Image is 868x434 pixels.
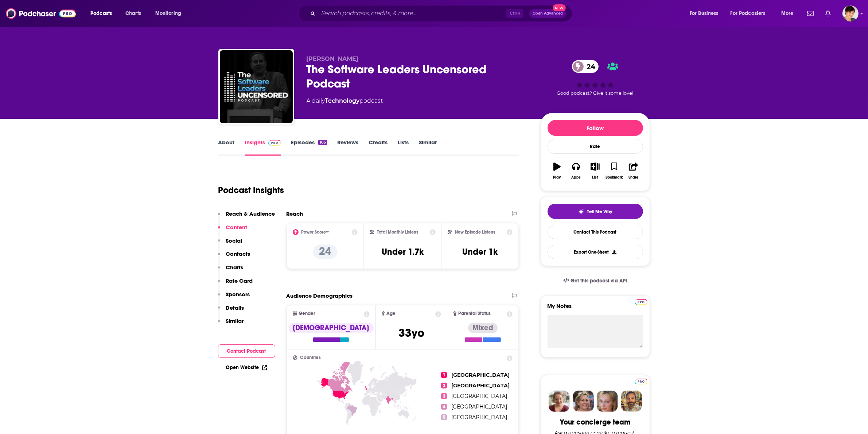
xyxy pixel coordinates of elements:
span: 2 [441,383,447,388]
span: Charts [125,8,141,19]
h2: Reach [287,210,303,217]
span: [GEOGRAPHIC_DATA] [451,403,507,410]
img: Jon Profile [621,391,642,412]
div: Play [553,175,561,180]
h1: Podcast Insights [218,185,284,196]
a: Pro website [635,298,647,305]
button: Apps [567,158,585,184]
span: Get this podcast via API [571,278,627,284]
a: Show notifications dropdown [804,7,817,20]
span: Open Advanced [533,12,563,15]
label: My Notes [548,302,643,315]
img: Barbara Profile [573,391,594,412]
span: [GEOGRAPHIC_DATA] [451,382,510,389]
p: Contacts [226,250,250,257]
button: Content [218,224,248,237]
button: Similar [218,317,244,331]
button: Rate Card [218,277,253,291]
button: Reach & Audience [218,210,275,224]
img: The Software Leaders Uncensored Podcast [220,50,293,123]
p: Sponsors [226,291,250,298]
p: Reach & Audience [226,210,275,217]
img: Podchaser Pro [635,379,647,384]
img: Jules Profile [597,391,618,412]
span: Age [386,311,396,316]
img: Podchaser Pro [268,140,281,146]
button: open menu [150,8,191,19]
a: Show notifications dropdown [822,7,834,20]
span: Parental Status [458,311,491,316]
p: Rate Card [226,277,253,284]
button: tell me why sparkleTell Me Why [548,204,643,219]
span: More [781,8,794,19]
span: 4 [441,404,447,410]
button: Details [218,304,244,318]
h2: New Episode Listens [455,230,495,235]
button: Share [624,158,643,184]
a: About [218,139,235,156]
p: Similar [226,317,244,324]
div: A daily podcast [307,97,383,105]
a: Technology [325,97,360,104]
button: Sponsors [218,291,250,304]
p: Charts [226,264,244,271]
button: open menu [685,8,728,19]
div: Search podcasts, credits, & more... [305,5,579,22]
span: Good podcast? Give it some love! [557,90,634,96]
a: Charts [121,8,145,19]
button: Export One-Sheet [548,245,643,259]
div: [DEMOGRAPHIC_DATA] [289,323,374,333]
div: Bookmark [606,175,623,180]
a: Get this podcast via API [557,272,633,290]
button: Contacts [218,250,250,264]
div: Share [628,175,638,180]
h2: Audience Demographics [287,292,353,299]
span: For Podcasters [731,8,766,19]
a: Reviews [337,139,358,156]
h3: Under 1.7k [382,246,424,257]
button: Bookmark [605,158,624,184]
button: Charts [218,264,244,277]
h2: Total Monthly Listens [377,230,418,235]
img: User Profile [842,5,859,21]
h3: Under 1k [463,246,498,257]
span: 5 [441,414,447,420]
a: Credits [369,139,388,156]
span: Tell Me Why [587,209,612,215]
button: open menu [776,8,803,19]
a: Episodes105 [291,139,327,156]
img: tell me why sparkle [578,209,584,215]
button: Social [218,237,242,251]
div: Apps [571,175,581,180]
h2: Power Score™ [301,230,330,235]
span: 3 [441,393,447,399]
button: List [585,158,604,184]
span: For Business [690,8,719,19]
a: Open Website [226,364,267,371]
p: 24 [313,245,337,259]
button: open menu [85,8,121,19]
span: Logged in as bethwouldknow [842,5,859,21]
div: 24Good podcast? Give it some love! [541,55,650,101]
span: Podcasts [90,8,112,19]
input: Search podcasts, credits, & more... [318,8,506,19]
p: Content [226,224,248,231]
div: Your concierge team [560,418,630,427]
a: 24 [572,60,599,73]
div: Mixed [468,323,498,333]
img: Podchaser Pro [635,299,647,305]
span: Countries [300,355,321,360]
p: Social [226,237,242,244]
span: 33 yo [398,326,424,340]
button: Show profile menu [842,5,859,21]
span: [PERSON_NAME] [307,55,359,62]
img: Podchaser - Follow, Share and Rate Podcasts [6,7,76,20]
a: Similar [419,139,437,156]
span: 24 [579,60,599,73]
button: Play [548,158,567,184]
span: New [553,4,566,11]
button: Open AdvancedNew [529,9,566,18]
span: Gender [299,311,315,316]
span: 1 [441,372,447,378]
